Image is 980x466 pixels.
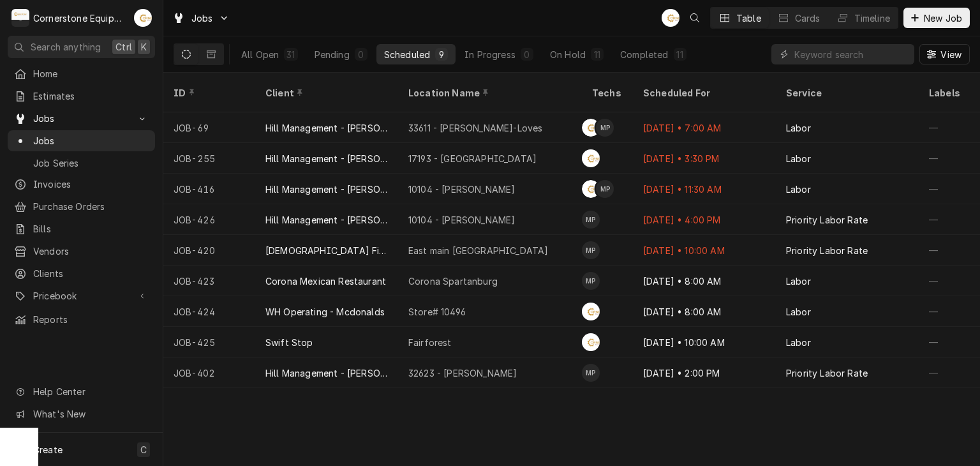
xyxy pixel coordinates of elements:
div: Corona Mexican Restaurant [265,274,386,288]
span: Vendors [33,244,149,258]
div: AB [662,9,679,27]
div: 11 [593,48,601,61]
div: Andrew Buigues's Avatar [134,9,152,27]
div: On Hold [550,48,586,61]
div: East main [GEOGRAPHIC_DATA] [408,244,548,257]
div: JOB-425 [163,327,255,357]
div: AB [582,333,600,351]
a: Go to Help Center [8,381,155,402]
span: New Job [921,11,965,25]
div: JOB-416 [163,174,255,204]
div: Andrew Buigues's Avatar [582,303,600,320]
div: [DATE] • 10:00 AM [633,235,776,266]
div: Scheduled For [643,86,763,100]
div: ID [174,86,242,100]
div: Matthew Pennington's Avatar [582,211,600,229]
div: Hill Management - [PERSON_NAME] [265,366,388,380]
a: Job Series [8,153,155,174]
div: 33611 - [PERSON_NAME]-Loves [408,121,542,135]
span: Job Series [33,156,149,170]
div: Pending [315,48,350,61]
div: 0 [357,48,365,61]
div: Andrew Buigues's Avatar [582,119,600,137]
span: Purchase Orders [33,200,149,213]
span: Ctrl [115,40,132,54]
div: Swift Stop [265,336,313,349]
span: C [140,443,147,456]
a: Vendors [8,241,155,262]
div: [DATE] • 10:00 AM [633,327,776,357]
span: Help Center [33,385,147,398]
span: Clients [33,267,149,280]
div: Scheduled [384,48,430,61]
div: AB [134,9,152,27]
div: Store# 10496 [408,305,466,319]
div: Hill Management - [PERSON_NAME] [265,213,388,227]
div: Hill Management - [PERSON_NAME] [265,183,388,196]
span: Search anything [31,40,101,54]
span: Create [33,444,63,455]
a: Reports [8,309,155,330]
div: Cornerstone Equipment Repair, LLC's Avatar [11,9,29,27]
div: Location Name [408,86,569,100]
a: Go to Jobs [167,8,235,29]
div: AB [582,119,600,137]
div: Labor [786,121,811,135]
span: Jobs [191,11,213,25]
div: Completed [620,48,668,61]
div: 32623 - [PERSON_NAME] [408,366,517,380]
span: Reports [33,313,149,326]
div: MP [582,272,600,290]
div: AB [582,303,600,320]
div: MP [582,364,600,382]
span: Jobs [33,134,149,147]
div: Labor [786,305,811,319]
span: Invoices [33,177,149,191]
div: AB [582,149,600,167]
div: Corona Spartanburg [408,274,498,288]
button: Open search [685,8,705,28]
div: Andrew Buigues's Avatar [662,9,679,27]
div: JOB-424 [163,296,255,327]
div: [DATE] • 7:00 AM [633,112,776,143]
div: Hill Management - [PERSON_NAME] [265,152,388,165]
div: [DATE] • 11:30 AM [633,174,776,204]
div: MP [596,119,614,137]
div: 0 [523,48,531,61]
input: Keyword search [794,44,908,64]
div: Priority Labor Rate [786,213,868,227]
a: Go to Jobs [8,108,155,129]
div: 11 [676,48,684,61]
button: Search anythingCtrlK [8,36,155,58]
span: Estimates [33,89,149,103]
div: Hill Management - [PERSON_NAME] [265,121,388,135]
span: Bills [33,222,149,236]
a: Go to Pricebook [8,285,155,306]
div: Matthew Pennington's Avatar [582,364,600,382]
div: [DEMOGRAPHIC_DATA] Fil A [265,244,388,257]
div: JOB-426 [163,204,255,235]
div: Matthew Pennington's Avatar [582,241,600,259]
div: JOB-255 [163,143,255,174]
div: 9 [438,48,445,61]
a: Jobs [8,130,155,151]
div: [DATE] • 8:00 AM [633,266,776,296]
div: JOB-69 [163,112,255,143]
div: Cards [795,11,820,25]
span: View [938,48,964,61]
div: C [11,9,29,27]
div: Techs [592,86,623,100]
div: Andrew Buigues's Avatar [582,333,600,351]
span: Home [33,67,149,80]
button: View [919,44,970,64]
div: 10104 - [PERSON_NAME] [408,213,515,227]
div: [DATE] • 8:00 AM [633,296,776,327]
div: [DATE] • 3:30 PM [633,143,776,174]
span: Jobs [33,112,130,125]
div: Matthew Pennington's Avatar [582,272,600,290]
div: Timeline [854,11,890,25]
div: WH Operating - Mcdonalds [265,305,385,319]
a: Purchase Orders [8,196,155,217]
div: Fairforest [408,336,452,349]
div: 10104 - [PERSON_NAME] [408,183,515,196]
